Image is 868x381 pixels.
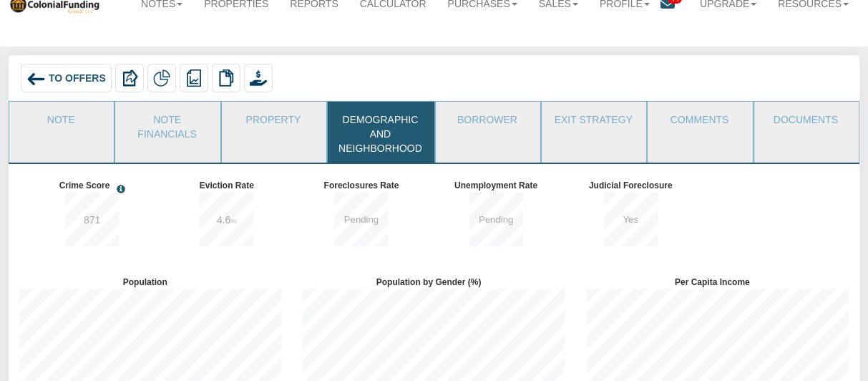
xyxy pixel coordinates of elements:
[569,175,703,192] label: Judicial Foreclosure
[250,69,267,87] img: purchase_offer.png
[9,102,112,138] a: Note
[49,72,106,84] span: To Offers
[587,271,849,289] label: Per Capita Income
[328,102,433,163] a: Demographic and Neighborhood
[434,175,568,192] label: Unemployment Rate
[754,102,857,138] a: Documents
[19,271,281,289] label: Population
[542,102,645,138] a: Exit Strategy
[153,69,170,87] img: partial.png
[121,69,138,87] img: export.svg
[436,102,539,138] a: Borrower
[648,102,751,138] a: Comments
[303,271,565,289] label: Population by Gender (%)
[185,69,203,87] img: reports.png
[59,180,110,190] span: Crime Score
[165,175,299,192] label: Eviction Rate
[218,69,235,87] img: copy.png
[115,102,218,148] a: Note Financials
[222,102,325,138] a: Property
[26,69,46,89] img: back_arrow_left_icon.svg
[299,175,434,192] label: Foreclosures Rate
